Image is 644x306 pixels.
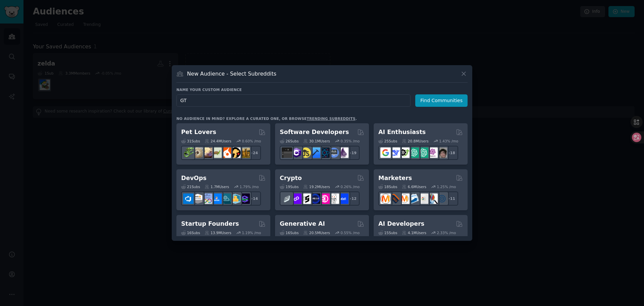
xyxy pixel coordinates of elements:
[427,193,438,204] img: MarketingResearch
[183,193,194,204] img: azuredevops
[340,230,360,235] div: 0.55 % /mo
[282,147,292,158] img: software
[187,70,276,77] h3: New Audience - Select Subreddits
[329,147,339,158] img: AskComputerScience
[181,230,200,235] div: 16 Sub s
[338,147,348,158] img: elixir
[378,184,397,189] div: 18 Sub s
[444,146,458,160] div: + 18
[418,147,428,158] img: chatgpt_prompts_
[239,147,250,158] img: dogbreed
[247,191,261,206] div: + 14
[176,87,468,92] h3: Name your custom audience
[181,139,200,143] div: 31 Sub s
[181,220,239,228] h2: Startup Founders
[380,147,391,158] img: GoogleGeminiAI
[378,139,397,143] div: 25 Sub s
[181,128,216,136] h2: Pet Lovers
[378,220,424,228] h2: AI Developers
[444,191,458,206] div: + 11
[378,128,426,136] h2: AI Enthusiasts
[415,94,468,107] button: Find Communities
[340,139,360,143] div: 0.35 % /mo
[242,139,261,143] div: 0.60 % /mo
[437,184,456,189] div: 1.25 % /mo
[280,220,325,228] h2: Generative AI
[378,174,412,182] h2: Marketers
[399,147,410,158] img: AItoolsCatalog
[240,184,259,189] div: 1.79 % /mo
[345,191,360,206] div: + 12
[193,147,203,158] img: ballpython
[211,147,222,158] img: turtle
[291,147,302,158] img: csharp
[437,193,447,204] img: OnlineMarketing
[280,184,299,189] div: 19 Sub s
[390,147,400,158] img: DeepSeek
[183,147,194,158] img: herpetology
[303,184,330,189] div: 19.2M Users
[378,230,397,235] div: 15 Sub s
[310,147,320,158] img: iOSProgramming
[280,174,302,182] h2: Crypto
[402,184,426,189] div: 6.6M Users
[301,193,311,204] img: ethstaker
[390,193,400,204] img: bigseo
[221,193,231,204] img: platformengineering
[205,184,229,189] div: 1.7M Users
[301,147,311,158] img: learnjavascript
[402,230,426,235] div: 4.1M Users
[303,230,330,235] div: 20.5M Users
[409,147,419,158] img: chatgpt_promptDesign
[402,139,428,143] div: 20.8M Users
[181,184,200,189] div: 21 Sub s
[193,193,203,204] img: AWS_Certified_Experts
[221,147,231,158] img: cockatiel
[439,139,458,143] div: 1.43 % /mo
[319,193,330,204] img: defiblockchain
[239,193,250,204] img: PlatformEngineers
[205,139,231,143] div: 24.4M Users
[437,230,456,235] div: 2.33 % /mo
[329,193,339,204] img: CryptoNews
[427,147,438,158] img: OpenAIDev
[280,139,299,143] div: 26 Sub s
[280,230,299,235] div: 16 Sub s
[291,193,302,204] img: 0xPolygon
[247,146,261,160] div: + 24
[282,193,292,204] img: ethfinance
[307,117,355,121] a: trending subreddits
[280,128,349,136] h2: Software Developers
[230,193,240,204] img: aws_cdk
[340,184,360,189] div: 0.26 % /mo
[176,116,357,121] div: No audience in mind? Explore a curated one, or browse .
[242,230,261,235] div: 1.19 % /mo
[176,94,411,107] input: Pick a short name, like "Digital Marketers" or "Movie-Goers"
[202,147,212,158] img: leopardgeckos
[211,193,222,204] img: DevOpsLinks
[380,193,391,204] img: content_marketing
[418,193,428,204] img: googleads
[345,146,360,160] div: + 19
[409,193,419,204] img: Emailmarketing
[205,230,231,235] div: 13.9M Users
[310,193,320,204] img: web3
[230,147,240,158] img: PetAdvice
[437,147,447,158] img: ArtificalIntelligence
[202,193,212,204] img: Docker_DevOps
[319,147,330,158] img: reactnative
[303,139,330,143] div: 30.1M Users
[399,193,410,204] img: AskMarketing
[181,174,207,182] h2: DevOps
[338,193,348,204] img: defi_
